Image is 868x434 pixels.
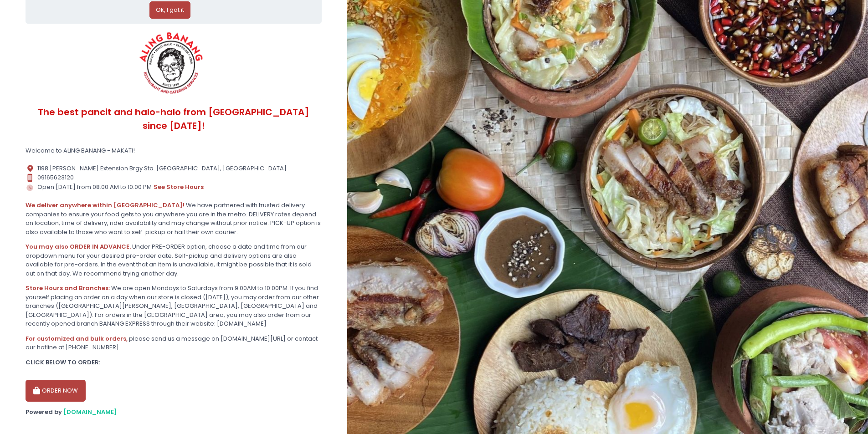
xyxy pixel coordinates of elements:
[26,284,322,328] div: We are open Mondays to Saturdays from 9:00AM to 10:00PM. If you find yourself placing an order on...
[149,1,190,19] button: Ok, I got it
[26,284,110,292] b: Store Hours and Branches:
[26,358,322,367] div: CLICK BELOW TO ORDER:
[26,408,322,417] div: Powered by
[134,30,210,98] img: ALING BANANG
[26,164,322,173] div: 1198 [PERSON_NAME] Extension Brgy Sta. [GEOGRAPHIC_DATA], [GEOGRAPHIC_DATA]
[26,173,322,182] div: 09165623120
[153,182,204,192] button: see store hours
[26,334,322,352] div: please send us a message on [DOMAIN_NAME][URL] or contact our hotline at [PHONE_NUMBER].
[63,408,117,416] a: [DOMAIN_NAME]
[26,98,322,140] div: The best pancit and halo-halo from [GEOGRAPHIC_DATA] since [DATE]!
[26,182,322,192] div: Open [DATE] from 08:00 AM to 10:00 PM
[26,242,322,278] div: Under PRE-ORDER option, choose a date and time from our dropdown menu for your desired pre-order ...
[26,146,322,155] div: Welcome to ALING BANANG - MAKATI!
[26,201,185,209] b: We deliver anywhere within [GEOGRAPHIC_DATA]!
[26,242,131,251] b: You may also ORDER IN ADVANCE.
[26,380,86,402] button: ORDER NOW
[26,334,128,343] b: For customized and bulk orders,
[26,201,322,236] div: We have partnered with trusted delivery companies to ensure your food gets to you anywhere you ar...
